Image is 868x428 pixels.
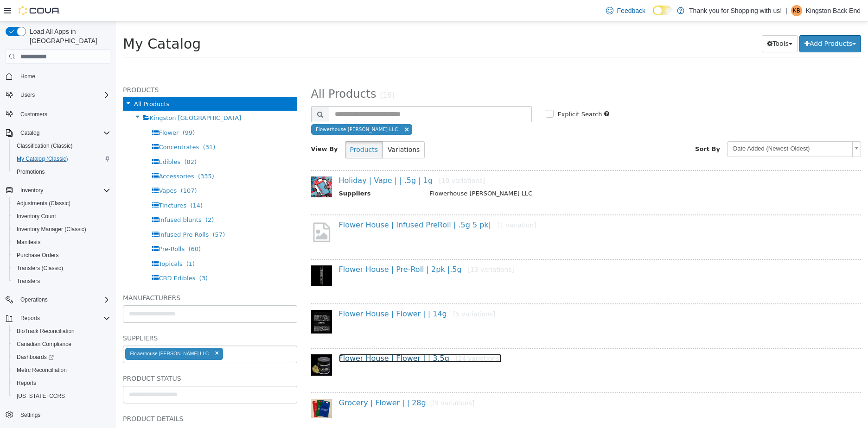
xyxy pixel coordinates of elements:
span: Transfers [13,276,110,287]
div: Kingston Back End [791,5,802,16]
span: Promotions [17,168,45,176]
span: Date Added (Newest-Oldest) [612,120,733,135]
button: Variations [267,120,309,137]
a: Date Added (Newest-Oldest) [611,120,745,136]
img: 150 [195,289,216,312]
a: Home [17,71,39,82]
button: Settings [2,408,114,422]
span: (1) [70,239,79,246]
span: Inventory Count [17,213,56,220]
img: 150 [195,244,216,265]
span: Washington CCRS [13,390,110,402]
label: Explicit Search [439,88,486,98]
small: [13 variations] [352,245,398,252]
a: My Catalog (Classic) [13,153,72,164]
button: Catalog [17,127,43,138]
span: Catalog [20,129,39,137]
td: Flowerhouse [PERSON_NAME] LLC [306,168,726,179]
span: Load All Apps in [GEOGRAPHIC_DATA] [26,27,110,45]
img: missing-image.png [195,200,216,222]
span: BioTrack Reconciliation [17,327,75,335]
a: Customers [17,109,51,120]
span: Promotions [13,166,110,177]
span: Transfers (Classic) [17,264,63,272]
span: Manifests [13,237,110,248]
span: Reports [20,315,40,322]
button: Customers [2,107,114,120]
span: Inventory Manager (Classic) [13,224,110,235]
span: Inventory [17,185,110,196]
input: Dark Mode [653,6,672,15]
a: Grocery | Flower | | 28g[9 variations] [223,377,359,386]
p: Kingston Back End [806,5,861,16]
span: Inventory [20,187,43,194]
span: Users [20,91,35,99]
span: (107) [65,166,81,173]
button: Inventory Manager (Classic) [9,223,114,236]
button: Transfers (Classic) [9,262,114,275]
h5: Product Status [7,352,181,363]
small: (16) [264,70,279,78]
span: Transfers [17,277,40,285]
a: Settings [17,409,44,421]
span: Classification (Classic) [13,140,110,151]
span: Dashboards [13,352,110,363]
span: Sort By [579,124,604,131]
button: Adjustments (Classic) [9,197,114,210]
a: Metrc Reconciliation [13,365,70,376]
button: Classification (Classic) [9,139,114,152]
span: BioTrack Reconciliation [13,326,110,337]
span: Inventory Count [13,211,110,222]
a: Inventory Count [13,211,60,222]
button: Home [2,69,114,83]
span: CBD Edibles [43,253,79,260]
span: My Catalog (Classic) [17,155,68,163]
a: Canadian Compliance [13,339,75,350]
button: Operations [17,294,51,305]
button: BioTrack Reconciliation [9,325,114,338]
span: Purchase Orders [13,250,110,261]
span: Feedback [617,6,645,15]
p: | [785,5,787,16]
small: [1 variation] [382,200,421,208]
span: Catalog [17,127,110,138]
a: Adjustments (Classic) [13,198,74,209]
span: Edibles [43,137,64,144]
span: Reports [17,379,36,387]
span: (335) [82,151,98,158]
a: Purchase Orders [13,250,63,261]
span: (2) [89,195,98,202]
span: Pre-Rolls [43,224,69,231]
img: 150 [195,333,216,355]
span: Infused Pre-Rolls [43,210,93,217]
button: Users [2,88,114,101]
button: Add Products [683,14,745,31]
small: [5 variations] [337,289,379,296]
a: Holiday | Vape | | .5g | 1g[10 variations] [223,155,370,164]
small: [24 variations] [339,334,385,341]
a: Inventory Manager (Classic) [13,224,90,235]
button: Inventory Count [9,210,114,223]
button: My Catalog (Classic) [9,152,114,165]
button: Transfers [9,275,114,288]
span: Canadian Compliance [17,340,71,348]
button: Users [17,89,38,101]
p: Thank you for Shopping with us! [689,5,782,16]
span: Concentrates [43,122,83,129]
span: (3) [83,253,92,260]
a: Transfers (Classic) [13,263,67,274]
span: Operations [17,294,110,305]
button: [US_STATE] CCRS [9,390,114,403]
span: Dashboards [17,353,54,361]
span: Infused blunts [43,195,85,202]
h5: Product Details [7,392,181,403]
span: (60) [72,224,85,231]
span: View By [195,124,222,131]
img: Cova [19,6,60,15]
button: Reports [17,313,44,324]
a: [US_STATE] CCRS [13,390,69,402]
span: Reports [17,313,110,324]
a: Reports [13,378,40,389]
span: Canadian Compliance [13,339,110,350]
button: Promotions [9,165,114,178]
